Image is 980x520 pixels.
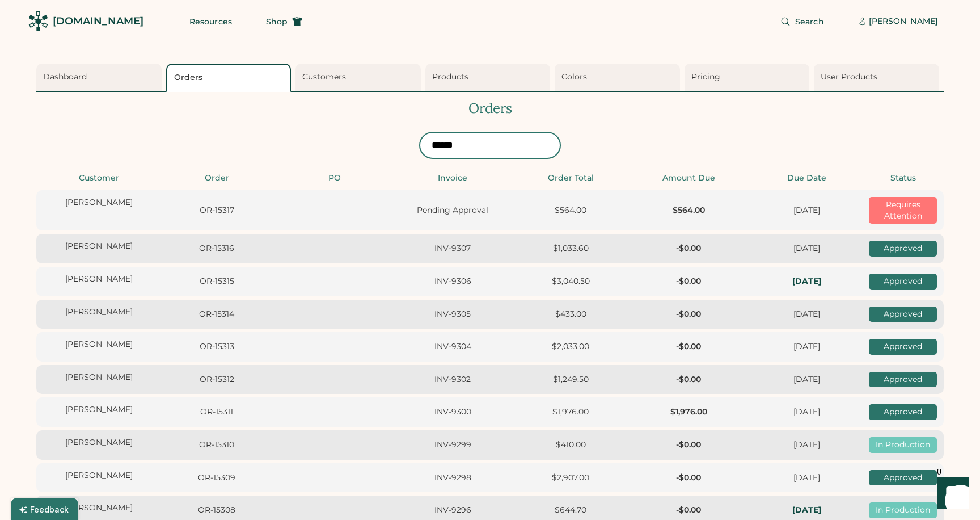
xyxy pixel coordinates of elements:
div: Approved [869,241,937,257]
div: [PERSON_NAME] [43,437,154,448]
div: $564.00 [633,205,744,216]
div: OR-15314 [161,309,272,320]
div: Approved [869,307,937,322]
div: INV-9302 [397,374,508,385]
div: [PERSON_NAME] [43,197,154,208]
div: Orders [36,99,944,118]
div: Approved [869,404,937,420]
div: [DATE] [751,205,862,216]
div: OR-15313 [161,341,272,353]
div: $3,040.50 [515,276,626,287]
div: $410.00 [515,439,626,451]
div: INV-9296 [397,505,508,516]
div: [PERSON_NAME] [43,307,154,318]
div: -$0.00 [633,439,744,451]
div: [PERSON_NAME] [43,241,154,252]
div: $1,976.00 [633,406,744,418]
div: Status [869,173,937,184]
div: OR-15317 [161,205,272,216]
div: [DATE] [751,374,862,385]
div: OR-15316 [161,243,272,254]
button: Resources [176,10,246,33]
div: Due Date [751,173,862,184]
div: Approved [869,274,937,290]
div: [DATE] [751,243,862,254]
div: INV-9298 [397,472,508,484]
div: -$0.00 [633,243,744,254]
div: OR-15309 [161,472,272,484]
div: User Products [821,72,936,83]
div: -$0.00 [633,505,744,516]
div: Colors [561,72,677,83]
div: Products [432,72,547,83]
div: INV-9305 [397,309,508,320]
div: [PERSON_NAME] [43,404,154,416]
div: INV-9299 [397,439,508,451]
iframe: Front Chat [926,469,975,518]
div: [PERSON_NAME] [43,470,154,481]
div: [PERSON_NAME] [43,502,154,514]
div: Orders [174,72,287,83]
div: $564.00 [515,205,626,216]
div: Dashboard [43,72,158,83]
button: Search [767,10,838,33]
div: -$0.00 [633,341,744,353]
div: In-Hands: Tue, Sep 23, 2025 [751,276,862,287]
div: -$0.00 [633,472,744,484]
div: $2,907.00 [515,472,626,484]
div: [DATE] [751,472,862,484]
div: INV-9300 [397,406,508,418]
div: [PERSON_NAME] [43,372,154,383]
div: INV-9307 [397,243,508,254]
div: Customers [302,72,417,83]
div: OR-15311 [161,406,272,418]
div: Requires Attention [869,197,937,224]
div: PO [279,173,390,184]
div: [PERSON_NAME] [43,274,154,285]
div: $1,249.50 [515,374,626,385]
div: Approved [869,470,937,486]
div: [DOMAIN_NAME] [53,14,143,28]
div: [DATE] [751,439,862,451]
div: [DATE] [751,341,862,353]
div: [PERSON_NAME] [869,16,938,27]
div: -$0.00 [633,374,744,385]
div: Pending Approval [397,205,508,216]
div: In-Hands: Tue, Sep 30, 2025 [751,505,862,516]
div: Invoice [397,173,508,184]
div: OR-15308 [161,505,272,516]
div: $433.00 [515,309,626,320]
div: INV-9306 [397,276,508,287]
div: $2,033.00 [515,341,626,353]
div: Customer [43,173,154,184]
img: Rendered Logo - Screens [28,11,48,31]
div: In Production [869,437,937,453]
div: OR-15315 [161,276,272,287]
div: $644.70 [515,505,626,516]
div: Pricing [691,72,806,83]
div: Amount Due [633,173,744,184]
div: [PERSON_NAME] [43,339,154,350]
div: Approved [869,372,937,388]
div: Order [161,173,272,184]
div: -$0.00 [633,309,744,320]
div: -$0.00 [633,276,744,287]
span: Search [795,18,824,26]
div: Order Total [515,173,626,184]
div: OR-15312 [161,374,272,385]
span: Shop [266,18,288,26]
div: INV-9304 [397,341,508,353]
div: [DATE] [751,309,862,320]
div: $1,976.00 [515,406,626,418]
button: Shop [252,10,316,33]
div: In Production [869,502,937,518]
div: OR-15310 [161,439,272,451]
div: [DATE] [751,406,862,418]
div: $1,033.60 [515,243,626,254]
div: Approved [869,339,937,355]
